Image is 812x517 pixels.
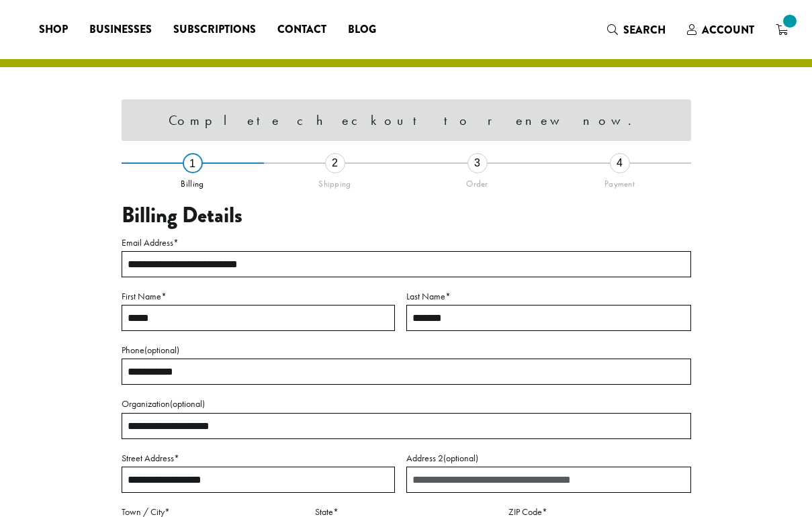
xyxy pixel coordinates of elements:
[144,344,179,356] span: (optional)
[122,450,395,467] label: Street Address
[28,19,79,40] a: Shop
[623,22,666,38] span: Search
[173,21,256,38] span: Subscriptions
[406,450,691,467] label: Address 2
[549,173,691,189] div: Payment
[89,21,152,38] span: Businesses
[702,22,754,38] span: Account
[406,173,549,189] div: Order
[264,173,406,189] div: Shipping
[406,288,691,305] label: Last Name
[122,99,691,141] div: Complete checkout to renew now.
[122,234,691,251] label: Email Address
[39,21,68,38] span: Shop
[348,21,376,38] span: Blog
[183,153,203,173] div: 1
[122,173,264,189] div: Billing
[443,452,478,464] span: (optional)
[596,19,676,41] a: Search
[122,395,691,412] label: Organization
[122,203,691,228] h3: Billing Details
[170,397,205,410] span: (optional)
[277,21,326,38] span: Contact
[122,288,395,305] label: First Name
[610,153,630,173] div: 4
[325,153,345,173] div: 2
[467,153,488,173] div: 3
